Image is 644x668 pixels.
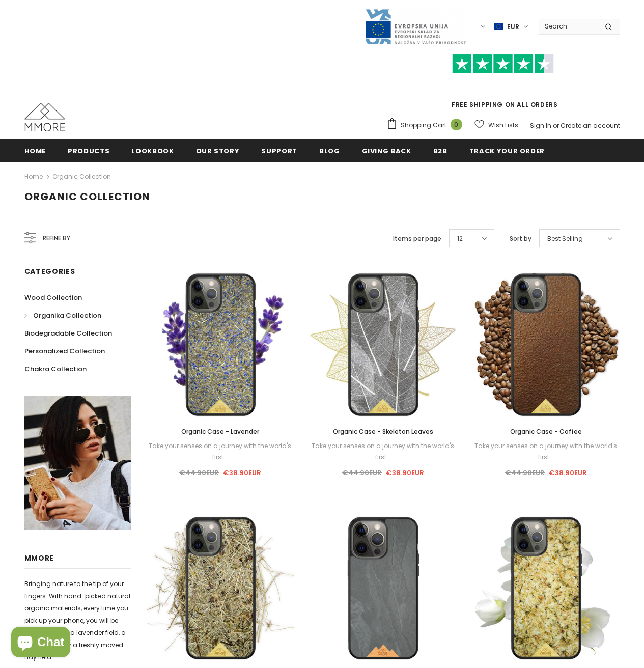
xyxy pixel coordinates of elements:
span: support [261,146,297,156]
div: Take your senses on a journey with the world's first... [309,440,457,463]
span: or [553,121,559,130]
a: Shopping Cart 0 [386,118,467,133]
a: Biodegradable Collection [24,324,112,342]
span: Best Selling [547,234,583,244]
span: €38.90EUR [223,468,261,478]
span: Lookbook [131,146,174,156]
a: Chakra Collection [24,360,87,378]
span: EUR [507,22,519,32]
img: Javni Razpis [365,8,466,45]
span: Wish Lists [488,120,518,130]
a: Organic Case - Lavender [147,426,294,437]
span: Chakra Collection [24,364,87,374]
span: Refine by [43,233,70,244]
span: Our Story [196,146,240,156]
span: Giving back [362,146,411,156]
label: Sort by [510,234,531,244]
iframe: Customer reviews powered by Trustpilot [386,73,620,100]
a: Products [68,139,109,162]
span: Track your order [469,146,545,156]
span: Shopping Cart [401,120,446,130]
span: 0 [451,119,462,130]
span: Organic Case - Lavender [181,427,259,436]
span: Organic Case - Coffee [510,427,582,436]
span: Home [24,146,46,156]
span: Organika Collection [33,311,101,320]
a: Sign In [530,121,551,130]
a: Wood Collection [24,289,82,307]
a: Javni Razpis [365,22,466,31]
span: Biodegradable Collection [24,328,112,338]
span: 12 [457,234,463,244]
a: Track your order [469,139,545,162]
p: Bringing nature to the tip of your fingers. With hand-picked natural organic materials, every tim... [24,578,131,663]
span: Personalized Collection [24,346,105,356]
label: Items per page [393,234,441,244]
inbox-online-store-chat: Shopify online store chat [8,627,73,660]
span: Products [68,146,109,156]
span: Organic Case - Skeleton Leaves [333,427,433,436]
a: Create an account [561,121,620,130]
span: €38.90EUR [386,468,424,478]
span: Categories [24,266,75,276]
a: Home [24,171,43,183]
a: Organic Case - Skeleton Leaves [309,426,457,437]
div: Take your senses on a journey with the world's first... [147,440,294,463]
span: €38.90EUR [549,468,587,478]
img: Trust Pilot Stars [452,54,554,74]
a: Giving back [362,139,411,162]
span: €44.90EUR [505,468,545,478]
span: Blog [319,146,340,156]
a: Home [24,139,46,162]
a: Lookbook [131,139,174,162]
span: €44.90EUR [342,468,382,478]
img: MMORE Cases [24,103,65,131]
a: Wish Lists [474,116,518,134]
span: MMORE [24,553,54,563]
input: Search Site [539,19,597,34]
span: Wood Collection [24,293,82,302]
a: B2B [433,139,447,162]
span: B2B [433,146,447,156]
a: Personalized Collection [24,342,105,360]
span: Organic Collection [24,189,150,204]
a: support [261,139,297,162]
a: Organika Collection [24,307,101,324]
a: Organic Case - Coffee [472,426,620,437]
a: Organic Collection [52,172,111,181]
span: FREE SHIPPING ON ALL ORDERS [386,59,620,109]
div: Take your senses on a journey with the world's first... [472,440,620,463]
a: Blog [319,139,340,162]
span: €44.90EUR [179,468,219,478]
a: Our Story [196,139,240,162]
